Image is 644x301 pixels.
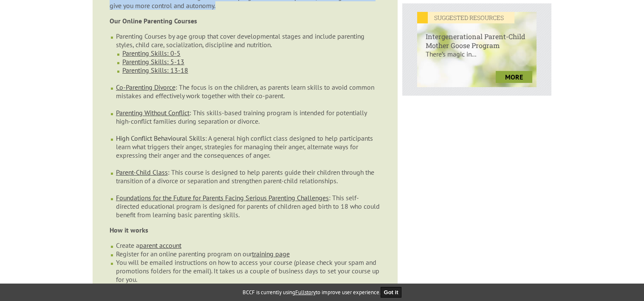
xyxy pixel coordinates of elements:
[116,108,381,134] li: : This skills-based training program is intended for potentially high-conflict families during se...
[252,250,290,258] a: training page
[381,287,402,298] button: Got it
[496,71,532,83] a: more
[110,226,148,234] strong: How it works
[295,289,316,296] a: Fullstory
[116,258,381,284] li: You will be emailed instructions on how to access your course (please check your spam and promoti...
[122,57,184,66] a: Parenting Skills: 5-13
[116,168,381,193] li: : This course is designed to help parents guide their children through the transition of a divorc...
[116,241,381,250] li: Create a
[417,12,514,23] em: SUGGESTED RESOURCES
[116,83,175,91] a: Co-Parenting Divorce
[139,241,181,250] a: parent account
[116,83,381,108] li: : The focus is on the children, as parents learn skills to avoid common mistakes and effectively ...
[116,168,168,176] a: Parent-Child Class
[116,32,381,83] li: Parenting Courses by age group that cover developmental stages and include parenting styles, chil...
[116,193,329,202] a: Foundations for the Future for Parents Facing Serious Parenting Challenges
[122,49,181,57] a: Parenting Skills: 0-5
[417,50,537,67] p: There’s magic in...
[116,250,381,258] li: Register for an online parenting program on our
[417,23,537,50] h6: Intergenerational Parent-Child Mother Goose Program
[122,66,188,74] a: Parenting Skills: 13-18
[116,193,381,219] li: : This self-directed educational program is designed for parents of children aged birth to 18 who...
[116,134,381,168] li: : A general high conflict class designed to help participants learn what triggers their anger, st...
[116,108,189,117] a: Parenting Without Conflict
[116,134,205,142] a: High Conflict Behavioural Skills
[110,17,197,25] strong: Our Online Parenting Courses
